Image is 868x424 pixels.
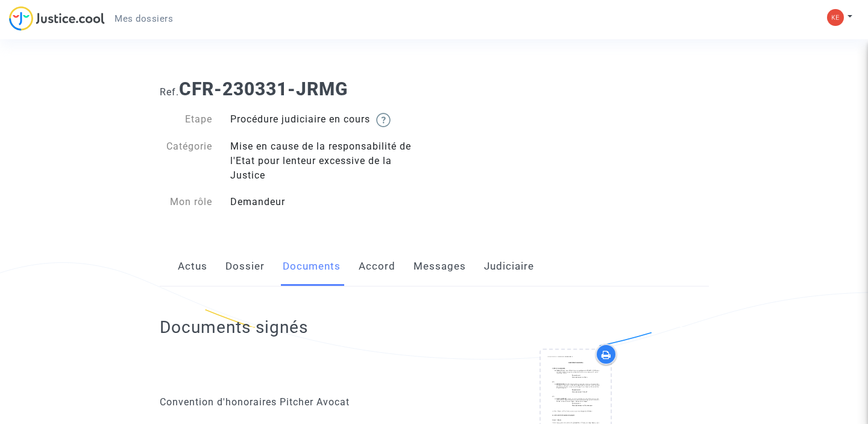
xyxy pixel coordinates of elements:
[151,195,222,209] div: Mon rôle
[225,247,265,286] a: Dossier
[179,78,348,100] b: CFR-230331-JRMG
[105,10,183,28] a: Mes dossiers
[151,139,222,183] div: Catégorie
[178,247,207,286] a: Actus
[115,13,173,24] span: Mes dossiers
[414,247,466,286] a: Messages
[9,6,105,31] img: jc-logo.svg
[376,113,391,127] img: help.svg
[160,395,426,410] div: Convention d'honoraires Pitcher Avocat
[221,195,434,209] div: Demandeur
[827,9,844,26] img: 1a30cb8816faf1ffd1ac36d5dd28906c
[160,317,308,338] h2: Documents signés
[221,139,434,183] div: Mise en cause de la responsabilité de l'Etat pour lenteur excessive de la Justice
[283,247,341,286] a: Documents
[151,112,222,127] div: Etape
[359,247,395,286] a: Accord
[221,112,434,127] div: Procédure judiciaire en cours
[484,247,534,286] a: Judiciaire
[160,86,179,98] span: Ref.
